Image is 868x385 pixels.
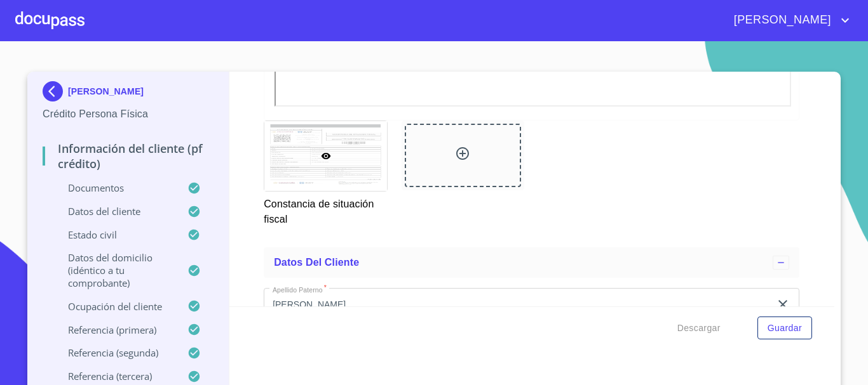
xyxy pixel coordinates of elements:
[43,81,68,101] img: Docupass spot blue
[43,251,187,289] p: Datos del domicilio (idéntico a tu comprobante)
[264,247,799,278] div: Datos del cliente
[264,192,386,227] p: Constancia de situación fiscal
[672,316,726,340] button: Descargar
[724,10,837,30] span: [PERSON_NAME]
[768,320,802,336] span: Guardar
[43,205,187,218] p: Datos del cliente
[43,323,187,336] p: Referencia (primera)
[43,346,187,359] p: Referencia (segunda)
[43,81,214,107] div: [PERSON_NAME]
[757,316,812,340] button: Guardar
[43,228,187,241] p: Estado Civil
[43,107,214,122] p: Crédito Persona Física
[274,257,359,268] span: Datos del cliente
[68,86,144,96] p: [PERSON_NAME]
[43,300,187,313] p: Ocupación del Cliente
[775,297,790,312] button: clear input
[724,10,853,30] button: account of current user
[43,181,187,194] p: Documentos
[677,320,721,336] span: Descargar
[43,141,214,171] p: Información del cliente (PF crédito)
[43,370,187,382] p: Referencia (tercera)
